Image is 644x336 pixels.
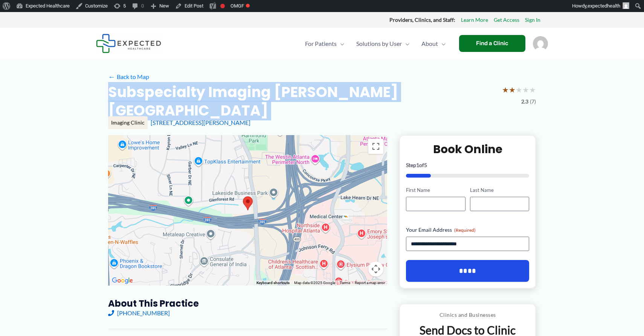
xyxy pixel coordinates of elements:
span: 1 [416,162,419,168]
a: Learn More [461,15,488,25]
label: Your Email Address [406,226,529,234]
h3: About this practice [108,298,387,309]
img: Google [110,276,135,286]
h2: Subspecialty Imaging [PERSON_NAME][GEOGRAPHIC_DATA] [108,83,496,120]
span: expectedhealth [588,3,620,9]
a: AboutMenu Toggle [415,30,452,57]
a: Sign In [525,15,540,25]
a: Find a Clinic [459,35,525,52]
a: Get Access [494,15,519,25]
button: Map camera controls [368,262,383,277]
span: ★ [522,83,529,97]
a: Open this area in Google Maps (opens a new window) [110,276,135,286]
a: Solutions by UserMenu Toggle [350,30,415,57]
a: Terms [340,281,350,285]
strong: Providers, Clinics, and Staff: [389,17,455,23]
button: Keyboard shortcuts [256,280,290,286]
a: ←Back to Map [108,71,149,82]
span: ★ [502,83,509,97]
span: 5 [424,162,427,168]
a: Account icon link [533,39,548,46]
span: Menu Toggle [438,30,446,57]
span: ← [108,73,115,80]
a: [PHONE_NUMBER] [108,309,170,316]
span: 2.3 [521,97,528,106]
span: Menu Toggle [402,30,409,57]
span: For Patients [305,30,337,57]
span: ★ [529,83,536,97]
span: (7) [530,97,536,106]
span: ★ [509,83,516,97]
h2: Book Online [406,142,529,157]
div: Imaging Clinic [108,116,148,129]
label: First Name [406,187,465,194]
span: Menu Toggle [337,30,344,57]
label: Last Name [470,187,529,194]
span: (Required) [454,227,476,233]
a: [STREET_ADDRESS][PERSON_NAME] [151,119,250,126]
span: Map data ©2025 Google [294,281,335,285]
span: About [421,30,438,57]
a: For PatientsMenu Toggle [299,30,350,57]
nav: Primary Site Navigation [299,30,452,57]
button: Toggle fullscreen view [368,139,383,154]
div: Focus keyphrase not set [220,4,225,8]
span: Solutions by User [356,30,402,57]
span: ★ [516,83,522,97]
a: Report a map error [355,281,385,285]
p: Clinics and Businesses [406,310,530,320]
p: Step of [406,163,529,168]
img: Expected Healthcare Logo - side, dark font, small [96,34,161,53]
